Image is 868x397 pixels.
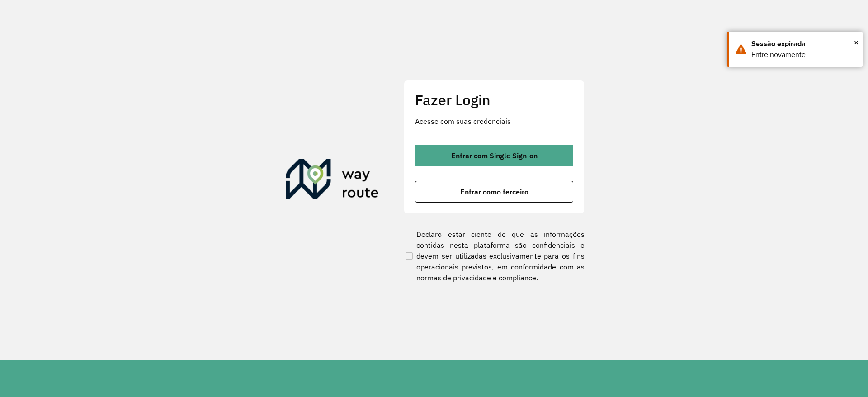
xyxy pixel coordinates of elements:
h2: Fazer Login [415,91,573,109]
button: button [415,181,573,203]
span: Entrar com Single Sign-on [451,152,538,159]
div: Sessão expirada [751,38,856,49]
img: Roteirizador AmbevTech [286,159,379,202]
button: Close [854,36,859,49]
label: Declaro estar ciente de que as informações contidas nesta plataforma são confidenciais e devem se... [404,229,585,283]
span: × [854,36,859,49]
button: button [415,145,573,166]
div: Entre novamente [751,49,856,60]
span: Entrar como terceiro [460,188,528,195]
p: Acesse com suas credenciais [415,116,573,127]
